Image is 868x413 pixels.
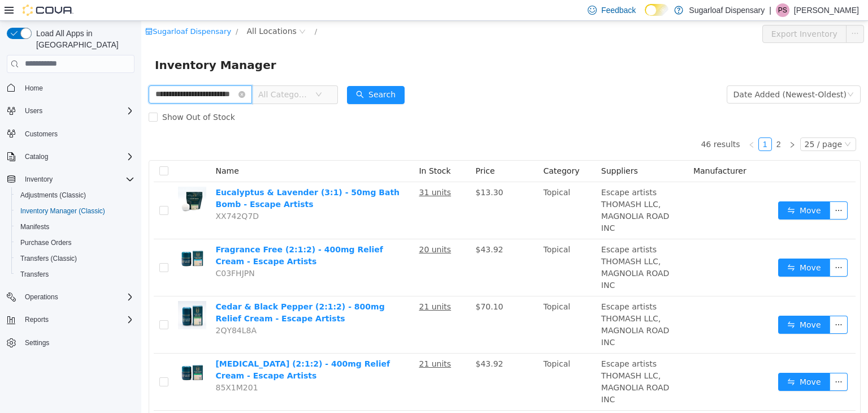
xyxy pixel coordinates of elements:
[460,145,497,154] span: Suppliers
[277,338,310,347] u: 21 units
[20,270,49,279] span: Transfers
[334,338,362,347] span: $43.92
[23,5,73,16] img: Cova
[74,305,115,314] span: 2QY84L8A
[397,276,455,333] td: Topical
[20,206,105,216] span: Inventory Manager (Classic)
[20,313,134,326] span: Reports
[776,3,789,17] div: Patrick Stover
[688,238,706,256] button: icon: ellipsis
[706,70,713,78] i: icon: down
[460,338,528,383] span: Escape artists THOMASH LLC, MAGNOLIA ROAD INC
[397,218,455,276] td: Topical
[637,295,689,313] button: icon: swapMove
[20,127,134,141] span: Customers
[2,334,139,351] button: Settings
[37,223,65,251] img: Fragrance Free (2:1:2) - 400mg Relief Cream - Escape Artists hero shot
[11,251,139,266] button: Transfers (Classic)
[2,289,139,305] button: Operations
[277,167,310,176] u: 31 units
[334,167,362,176] span: $13.30
[688,295,706,313] button: icon: ellipsis
[16,252,81,265] a: Transfers (Classic)
[32,28,134,50] span: Load All Apps in [GEOGRAPHIC_DATA]
[2,149,139,165] button: Catalog
[25,130,58,139] span: Customers
[16,188,134,202] span: Adjustments (Classic)
[4,7,11,14] i: icon: shop
[16,236,76,249] a: Purchase Orders
[25,175,53,184] span: Inventory
[11,266,139,282] button: Transfers
[7,75,134,381] nav: Complex example
[97,70,104,77] i: icon: close-circle
[16,204,134,218] span: Inventory Manager (Classic)
[4,6,90,15] a: icon: shopSugarloaf Dispensary
[25,152,48,161] span: Catalog
[20,222,49,231] span: Manifests
[397,161,455,218] td: Topical
[16,92,98,101] span: Show Out of Stock
[37,166,65,194] img: Eucalyptus & Lavender (3:1) - 50mg Bath Bomb - Escape Artists hero shot
[25,106,42,115] span: Users
[618,117,630,130] a: 1
[277,224,310,233] u: 20 units
[334,145,353,154] span: Price
[20,104,134,118] span: Users
[94,6,97,15] span: /
[74,281,243,302] a: Cedar & Black Pepper (2:1:2) - 800mg Relief Cream - Escape Artists
[16,268,134,281] span: Transfers
[20,173,134,186] span: Inventory
[397,333,455,390] td: Topical
[402,145,438,154] span: Category
[2,126,139,142] button: Customers
[20,81,134,95] span: Home
[20,335,134,350] span: Settings
[277,145,309,154] span: In Stock
[16,204,110,218] a: Inventory Manager (Classic)
[20,238,72,247] span: Purchase Orders
[74,224,241,245] a: Fragrance Free (2:1:2) - 400mg Relief Cream - Escape Artists
[16,236,134,249] span: Purchase Orders
[16,220,134,234] span: Manifests
[631,117,644,130] a: 2
[20,150,53,164] button: Catalog
[74,338,249,359] a: [MEDICAL_DATA] (2:1:2) - 400mg Relief Cream - Escape Artists
[25,338,49,347] span: Settings
[2,103,139,119] button: Users
[20,313,53,326] button: Reports
[705,4,723,22] button: icon: ellipsis
[644,117,658,130] li: Next Page
[637,352,689,370] button: icon: swapMove
[2,171,139,187] button: Inventory
[20,290,63,304] button: Operations
[559,117,598,130] li: 46 results
[16,252,134,265] span: Transfers (Classic)
[20,336,54,350] a: Settings
[106,4,155,16] span: All Locations
[552,145,605,154] span: Manufacturer
[173,6,176,15] span: /
[20,290,134,304] span: Operations
[25,84,43,93] span: Home
[20,191,86,200] span: Adjustments (Classic)
[37,280,65,308] img: Cedar & Black Pepper (2:1:2) - 800mg Relief Cream - Escape Artists hero shot
[637,180,689,199] button: icon: swapMove
[20,81,47,95] a: Home
[74,248,113,257] span: C03FHJPN
[16,188,90,202] a: Adjustments (Classic)
[11,187,139,203] button: Adjustments (Classic)
[20,150,134,164] span: Catalog
[117,68,168,79] span: All Categories
[648,121,654,127] i: icon: right
[11,203,139,219] button: Inventory Manager (Classic)
[11,219,139,235] button: Manifests
[174,70,181,78] i: icon: down
[277,281,310,290] u: 21 units
[460,224,528,269] span: Escape artists THOMASH LLC, MAGNOLIA ROAD INC
[607,121,614,127] i: icon: left
[637,238,689,256] button: icon: swapMove
[334,281,362,290] span: $70.10
[37,337,65,365] img: Tea Tree (2:1:2) - 400mg Relief Cream - Escape Artists hero shot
